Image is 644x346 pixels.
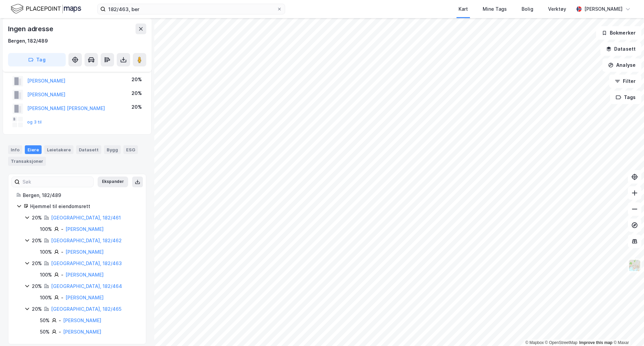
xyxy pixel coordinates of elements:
[525,340,544,345] a: Mapbox
[32,237,42,245] div: 20%
[131,76,142,84] div: 20%
[610,314,644,346] iframe: Chat Widget
[11,3,81,15] img: logo.f888ab2527a4732fd821a326f86c7f29.svg
[131,89,142,97] div: 20%
[76,145,101,154] div: Datasett
[8,37,48,45] div: Bergen, 182/489
[61,294,63,302] div: -
[8,157,46,165] div: Transaksjoner
[23,191,138,199] div: Bergen, 182/489
[44,145,73,154] div: Leietakere
[8,53,66,66] button: Tag
[25,145,42,154] div: Eiere
[61,225,63,233] div: -
[131,103,142,111] div: 20%
[32,259,42,267] div: 20%
[61,248,63,256] div: -
[602,58,641,72] button: Analyse
[51,260,122,266] a: [GEOGRAPHIC_DATA], 182/463
[32,282,42,290] div: 20%
[40,248,52,256] div: 100%
[579,340,612,345] a: Improve this map
[104,145,121,154] div: Bygg
[522,5,533,13] div: Bolig
[545,340,578,345] a: OpenStreetMap
[596,26,641,40] button: Bokmerker
[32,214,42,222] div: 20%
[65,249,104,255] a: [PERSON_NAME]
[40,271,52,279] div: 100%
[609,75,641,88] button: Filter
[65,295,104,300] a: [PERSON_NAME]
[610,314,644,346] div: Kontrollprogram for chat
[459,5,468,13] div: Kart
[123,145,138,154] div: ESG
[51,215,121,220] a: [GEOGRAPHIC_DATA], 182/461
[65,226,104,232] a: [PERSON_NAME]
[40,328,50,336] div: 50%
[40,225,52,233] div: 100%
[51,306,121,312] a: [GEOGRAPHIC_DATA], 182/465
[63,317,101,323] a: [PERSON_NAME]
[610,91,641,104] button: Tags
[59,328,61,336] div: -
[98,177,128,187] button: Ekspander
[8,23,54,34] div: Ingen adresse
[20,177,93,187] input: Søk
[51,283,122,289] a: [GEOGRAPHIC_DATA], 182/464
[8,145,22,154] div: Info
[600,42,641,56] button: Datasett
[40,294,52,302] div: 100%
[548,5,566,13] div: Verktøy
[61,271,63,279] div: -
[628,259,641,272] img: Z
[483,5,507,13] div: Mine Tags
[59,316,61,325] div: -
[51,238,122,243] a: [GEOGRAPHIC_DATA], 182/462
[30,202,138,210] div: Hjemmel til eiendomsrett
[584,5,623,13] div: [PERSON_NAME]
[106,4,277,14] input: Søk på adresse, matrikkel, gårdeiere, leietakere eller personer
[40,316,50,325] div: 50%
[63,329,101,335] a: [PERSON_NAME]
[32,305,42,313] div: 20%
[65,272,104,278] a: [PERSON_NAME]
